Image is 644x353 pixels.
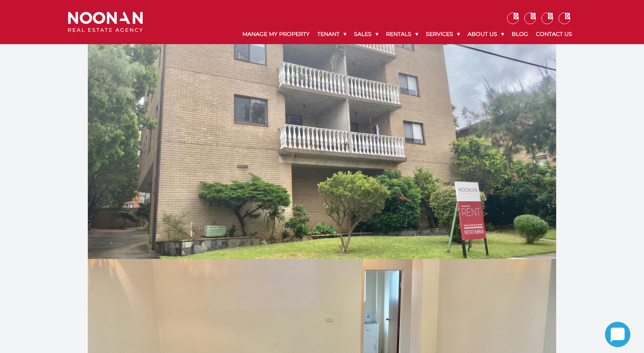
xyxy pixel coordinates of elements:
[313,24,350,44] a: Tenant
[382,24,422,44] a: Rentals
[68,12,143,32] img: Noonan Real Estate Agency
[532,24,576,44] a: Contact Us
[238,24,313,44] a: Manage My Property
[350,24,382,44] a: Sales
[464,24,508,44] a: About Us
[422,24,464,44] a: Services
[508,24,532,44] a: Blog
